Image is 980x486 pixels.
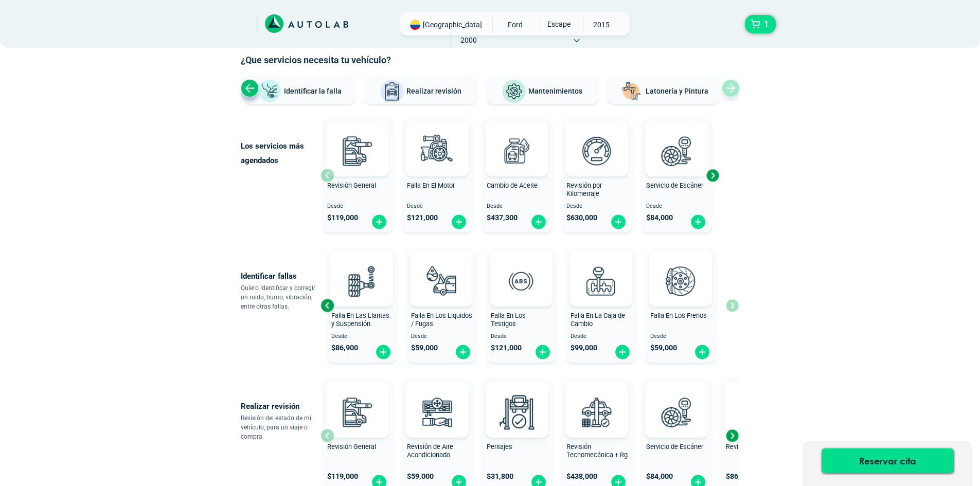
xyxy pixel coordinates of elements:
img: fi_plus-circle2.svg [530,214,547,230]
span: Revisión por Kilometraje [566,182,602,198]
span: $ 59,000 [650,344,677,352]
img: AD0BCuuxAAAAAElFTkSuQmCC [585,253,616,284]
img: AD0BCuuxAAAAAElFTkSuQmCC [581,384,612,415]
span: $ 59,000 [407,472,434,481]
img: Mantenimientos [502,79,526,104]
img: fi_plus-circle2.svg [614,344,631,360]
span: Desde [331,333,393,340]
span: Desde [646,203,707,210]
img: diagnostic_engine-v3.svg [415,128,460,173]
span: Desde [407,203,468,210]
img: Flag of COLOMBIA [410,20,420,30]
img: AD0BCuuxAAAAAElFTkSuQmCC [426,253,457,284]
img: revision_general-v3.svg [335,389,380,435]
p: Realizar revisión [241,399,320,413]
img: fi_plus-circle2.svg [455,344,471,360]
span: 2015 [583,17,620,32]
img: fi_plus-circle2.svg [694,344,710,360]
button: Realizar revisión [365,75,476,104]
button: Servicio de Escáner Desde $84,000 [642,118,711,232]
img: fi_plus-circle2.svg [451,214,467,230]
img: AD0BCuuxAAAAAElFTkSuQmCC [661,123,692,154]
img: diagnostic_suspension-v3.svg [339,258,384,303]
img: cambio_de_aceite-v3.svg [494,128,540,173]
span: Desde [487,203,548,210]
img: AD0BCuuxAAAAAElFTkSuQmCC [502,123,532,154]
img: revision_tecno_mecanica-v3.svg [574,389,619,435]
span: Peritajes [487,443,512,451]
p: Quiero identificar y corregir un ruido, humo, vibración, entre otras fallas. [241,283,320,311]
button: Identificar la falla [244,75,355,104]
button: Reservar cita [822,448,953,473]
span: Falla En Las Llantas y Suspensión [331,312,389,328]
span: 2000 [451,32,487,48]
span: $ 438,000 [566,472,597,481]
img: fi_plus-circle2.svg [610,214,627,230]
span: $ 119,000 [327,213,358,222]
img: diagnostic_disco-de-freno-v3.svg [658,258,703,303]
span: ESCAPE [540,17,577,31]
img: diagnostic_caja-de-cambios-v3.svg [578,258,623,303]
button: Falla En Los Testigos Desde $121,000 [487,248,556,363]
span: $ 121,000 [407,213,438,222]
img: AD0BCuuxAAAAAElFTkSuQmCC [661,384,692,415]
h2: ¿Que servicios necesita tu vehículo? [241,53,740,67]
button: Mantenimientos [487,75,598,104]
span: $ 86,900 [726,472,753,481]
p: Los servicios más agendados [241,139,320,168]
span: Latonería y Pintura [646,87,708,95]
span: Desde [571,333,632,340]
img: Realizar revisión [380,79,404,104]
span: Revisión de Batería [726,443,781,451]
img: AD0BCuuxAAAAAElFTkSuQmCC [346,253,377,284]
span: Falla En Los Testigos [491,312,526,328]
span: $ 630,000 [566,213,597,222]
span: Realizar revisión [406,87,461,95]
span: $ 437,300 [487,213,518,222]
span: Falla En La Caja de Cambio [571,312,625,328]
span: $ 84,000 [646,472,673,481]
img: AD0BCuuxAAAAAElFTkSuQmCC [665,253,696,284]
button: Falla En La Caja de Cambio Desde $99,000 [566,248,636,363]
span: Falla En Los Liquidos / Fugas [411,312,472,328]
img: fi_plus-circle2.svg [371,214,387,230]
img: fi_plus-circle2.svg [375,344,391,360]
img: fi_plus-circle2.svg [534,344,551,360]
span: $ 31,800 [487,472,513,481]
span: $ 84,000 [646,213,673,222]
img: AD0BCuuxAAAAAElFTkSuQmCC [502,384,532,415]
div: Next slide [705,168,720,183]
img: revision_general-v3.svg [335,128,380,173]
span: Falla En El Motor [407,182,455,189]
span: $ 119,000 [327,472,358,481]
span: $ 121,000 [491,344,522,352]
img: escaner-v3.svg [654,128,699,173]
img: peritaje-v3.svg [494,389,540,435]
span: Desde [650,333,711,340]
img: AD0BCuuxAAAAAElFTkSuQmCC [422,384,453,415]
img: AD0BCuuxAAAAAElFTkSuQmCC [581,123,612,154]
p: Identificar fallas [241,269,320,283]
span: Servicio de Escáner [646,443,703,451]
div: Previous slide [319,298,335,313]
img: fi_plus-circle2.svg [690,214,706,230]
span: Servicio de Escáner [646,182,703,189]
span: Desde [327,203,388,210]
img: cambio_bateria-v3.svg [734,389,779,435]
button: Falla En Las Llantas y Suspensión Desde $86,900 [327,248,397,363]
img: AD0BCuuxAAAAAElFTkSuQmCC [506,253,537,284]
button: Cambio de Aceite Desde $437,300 [483,118,552,232]
p: Revisión del estado de mi vehículo, para un viaje o compra. [241,413,320,441]
img: AD0BCuuxAAAAAElFTkSuQmCC [422,123,453,154]
span: [GEOGRAPHIC_DATA] [423,20,482,30]
img: aire_acondicionado-v3.svg [415,389,460,435]
img: escaner-v3.svg [654,389,699,435]
img: AD0BCuuxAAAAAElFTkSuQmCC [342,384,373,415]
img: diagnostic_diagnostic_abs-v3.svg [498,258,544,303]
span: Revisión de Aire Acondicionado [407,443,453,459]
span: Identificar la falla [284,86,342,95]
button: Falla En Los Liquidos / Fugas Desde $59,000 [407,248,476,363]
span: Desde [491,333,552,340]
span: Desde [411,333,472,340]
button: Revisión por Kilometraje Desde $630,000 [562,118,632,232]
